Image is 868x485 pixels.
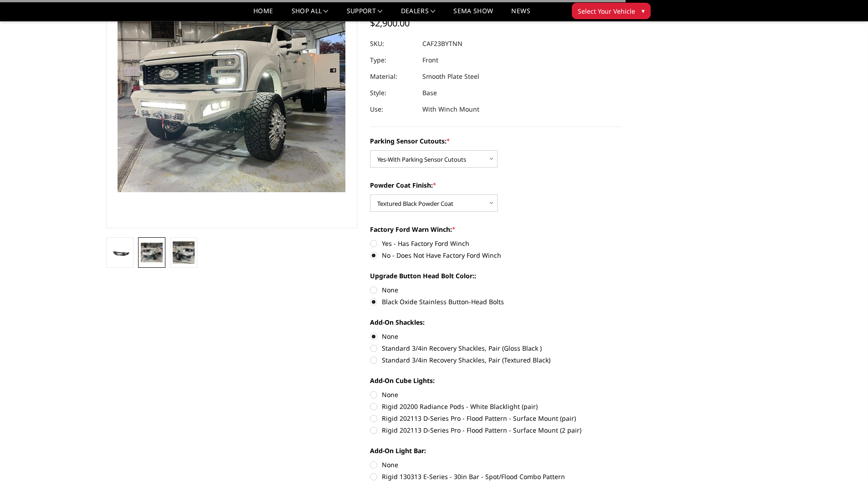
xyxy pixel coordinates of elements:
label: Parking Sensor Cutouts: [370,136,621,146]
img: 2023-2025 Ford F250-350-A2 Series-Base Front Bumper (winch mount) [109,248,131,258]
dt: Material: [370,68,416,85]
dd: With Winch Mount [422,101,479,117]
label: Rigid 202113 D-Series Pro - Flood Pattern - Surface Mount (2 pair) [370,425,621,435]
dd: Front [422,52,438,68]
a: SEMA Show [453,8,493,21]
label: Add-On Shackles: [370,317,621,327]
label: Yes - Has Factory Ford Winch [370,239,621,248]
a: Support [347,8,383,21]
label: Add-On Light Bar: [370,446,621,455]
dd: Smooth Plate Steel [422,68,479,85]
dd: Base [422,85,437,101]
dt: SKU: [370,36,416,52]
label: Black Oxide Stainless Button-Head Bolts [370,297,621,306]
label: None [370,332,621,341]
label: Rigid 130313 E-Series - 30in Bar - Spot/Flood Combo Pattern [370,472,621,481]
dt: Style: [370,85,416,101]
span: Select Your Vehicle [578,6,635,16]
label: Rigid 20200 Radiance Pods - White Blacklight (pair) [370,402,621,411]
dt: Type: [370,52,416,68]
label: None [370,460,621,470]
label: Powder Coat Finish: [370,180,621,190]
span: ▾ [642,6,645,15]
label: Factory Ford Warn Winch: [370,225,621,234]
dd: CAF23BYTNN [422,36,462,52]
label: Rigid 202113 D-Series Pro - Flood Pattern - Surface Mount (pair) [370,414,621,423]
img: 2023-2025 Ford F250-350-A2 Series-Base Front Bumper (winch mount) [173,241,195,263]
label: Standard 3/4in Recovery Shackles, Pair (Gloss Black ) [370,343,621,353]
a: Dealers [401,8,436,21]
label: None [370,285,621,295]
a: shop all [292,8,329,21]
dt: Use: [370,101,416,117]
label: No - Does Not Have Factory Ford Winch [370,250,621,260]
label: Standard 3/4in Recovery Shackles, Pair (Textured Black) [370,355,621,365]
label: Upgrade Button Head Bolt Color:: [370,271,621,281]
label: None [370,390,621,399]
a: News [511,8,530,21]
span: $2,900.00 [370,17,410,29]
img: 2023-2025 Ford F250-350-A2 Series-Base Front Bumper (winch mount) [141,243,163,262]
label: Add-On Cube Lights: [370,376,621,385]
button: Select Your Vehicle [572,3,651,19]
a: Home [253,8,273,21]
